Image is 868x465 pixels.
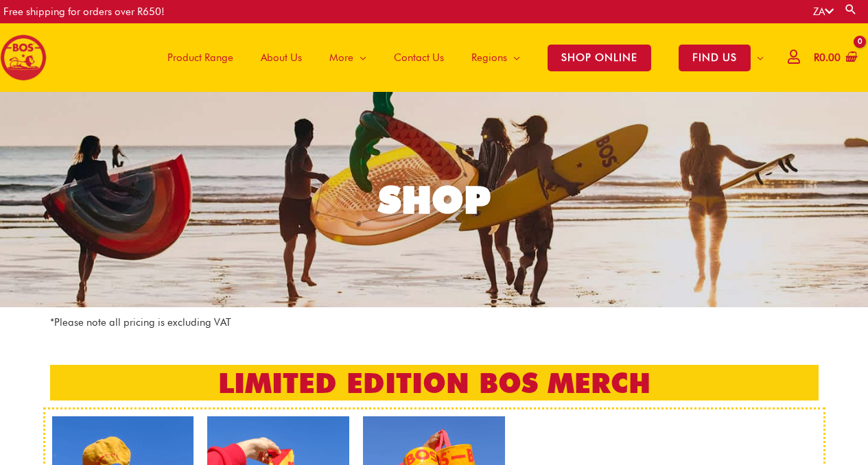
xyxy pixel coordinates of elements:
[814,51,841,64] bdi: 0.00
[844,3,858,16] a: Search button
[143,23,777,92] nav: Site Navigation
[679,45,751,71] span: FIND US
[50,365,819,401] h2: LIMITED EDITION BOS MERCH
[316,23,380,92] a: More
[534,23,665,92] a: SHOP ONLINE
[329,37,353,78] span: More
[50,314,819,331] p: *Please note all pricing is excluding VAT
[394,37,444,78] span: Contact Us
[813,5,834,18] a: ZA
[471,37,507,78] span: Regions
[154,23,247,92] a: Product Range
[458,23,534,92] a: Regions
[247,23,316,92] a: About Us
[811,43,858,73] a: View Shopping Cart, empty
[548,45,651,71] span: SHOP ONLINE
[380,23,458,92] a: Contact Us
[378,181,491,219] div: SHOP
[261,37,302,78] span: About Us
[814,51,819,64] span: R
[167,37,233,78] span: Product Range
